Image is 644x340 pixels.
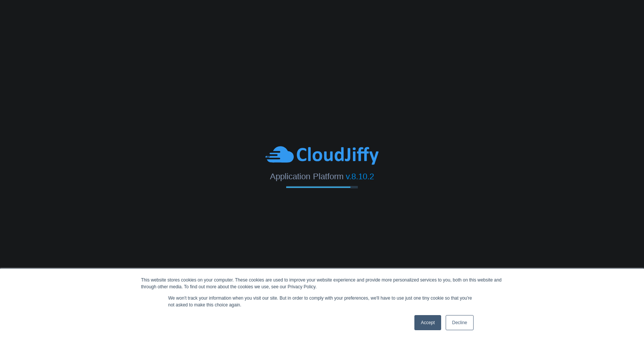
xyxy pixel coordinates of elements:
div: This website stores cookies on your computer. These cookies are used to improve your website expe... [141,277,503,290]
a: Decline [446,315,474,330]
span: Application Platform [270,171,343,181]
p: We won't track your information when you visit our site. But in order to comply with your prefere... [168,295,476,308]
span: v.8.10.2 [346,171,374,181]
img: CloudJiffy-Blue.svg [265,145,379,166]
a: Accept [414,315,441,330]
